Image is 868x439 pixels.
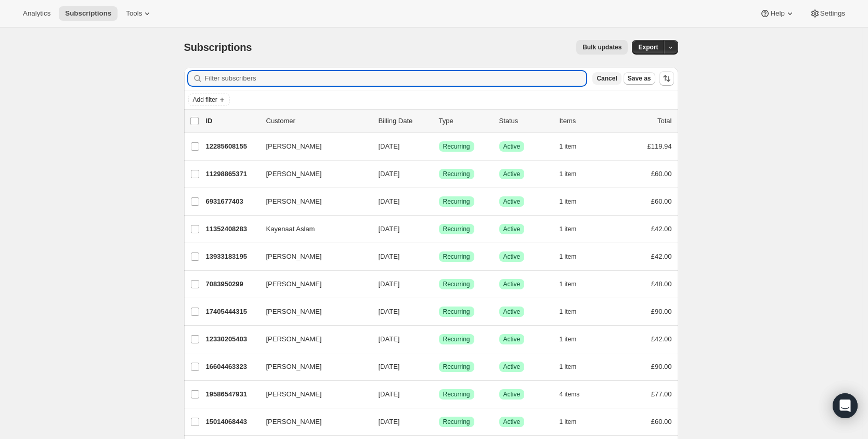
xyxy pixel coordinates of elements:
button: Settings [804,6,851,21]
span: [PERSON_NAME] [266,334,322,344]
span: 1 item [560,197,577,206]
span: [DATE] [379,363,400,370]
p: 19586547931 [206,389,258,400]
p: 6931677403 [206,196,258,207]
div: 17405444315[PERSON_NAME][DATE]SuccessRecurringSuccessActive1 item£90.00 [206,304,672,319]
button: [PERSON_NAME] [260,331,364,348]
button: 4 items [560,387,591,402]
span: £60.00 [651,170,672,178]
span: Active [503,418,521,426]
div: 7083950299[PERSON_NAME][DATE]SuccessRecurringSuccessActive1 item£48.00 [206,277,672,291]
span: Recurring [443,280,470,288]
span: £42.00 [651,335,672,343]
div: IDCustomerBilling DateTypeStatusItemsTotal [206,116,672,126]
input: Filter subscribers [205,71,587,86]
p: Billing Date [379,116,431,126]
span: Recurring [443,308,470,316]
button: 1 item [560,194,588,209]
div: 15014068443[PERSON_NAME][DATE]SuccessRecurringSuccessActive1 item£60.00 [206,415,672,429]
span: [PERSON_NAME] [266,389,322,400]
span: £48.00 [651,280,672,288]
span: [PERSON_NAME] [266,251,322,262]
span: [DATE] [379,252,400,260]
span: Active [503,170,521,178]
span: Analytics [23,9,50,18]
div: Items [560,116,612,126]
span: Add filter [193,96,217,104]
span: [DATE] [379,225,400,233]
span: 1 item [560,335,577,343]
button: Help [754,6,801,21]
span: Active [503,252,521,261]
span: [DATE] [379,418,400,425]
button: 1 item [560,277,588,291]
button: Kayenaat Aslam [260,221,364,237]
p: 16604463323 [206,362,258,372]
button: Analytics [17,6,57,21]
span: [DATE] [379,170,400,178]
span: 4 items [560,390,580,398]
p: 11298865371 [206,169,258,179]
span: Recurring [443,418,470,426]
button: Bulk updates [576,40,628,55]
button: 1 item [560,222,588,236]
span: 1 item [560,363,577,371]
button: Sort the results [659,71,674,86]
p: Status [499,116,551,126]
span: Save as [628,74,651,83]
button: Tools [120,6,159,21]
button: 1 item [560,304,588,319]
span: Bulk updates [582,43,621,51]
button: 1 item [560,360,588,374]
div: 16604463323[PERSON_NAME][DATE]SuccessRecurringSuccessActive1 item£90.00 [206,360,672,374]
span: Active [503,280,521,288]
button: 1 item [560,415,588,429]
button: [PERSON_NAME] [260,276,364,292]
span: [PERSON_NAME] [266,169,322,179]
div: Type [439,116,491,126]
span: Recurring [443,363,470,371]
div: 6931677403[PERSON_NAME][DATE]SuccessRecurringSuccessActive1 item£60.00 [206,194,672,209]
span: 1 item [560,225,577,233]
span: [PERSON_NAME] [266,362,322,372]
button: [PERSON_NAME] [260,386,364,403]
span: Tools [126,9,142,18]
span: £60.00 [651,418,672,425]
span: [PERSON_NAME] [266,307,322,317]
p: 13933183195 [206,251,258,262]
div: Open Intercom Messenger [833,393,858,418]
span: Recurring [443,197,470,206]
button: Export [632,40,664,55]
p: 15014068443 [206,417,258,427]
span: [DATE] [379,335,400,343]
button: 1 item [560,139,588,154]
span: Active [503,335,521,343]
span: [DATE] [379,280,400,288]
p: 11352408283 [206,224,258,234]
p: 12330205403 [206,334,258,344]
div: 19586547931[PERSON_NAME][DATE]SuccessRecurringSuccessActive4 items£77.00 [206,387,672,402]
button: 1 item [560,332,588,347]
div: 11298865371[PERSON_NAME][DATE]SuccessRecurringSuccessActive1 item£60.00 [206,167,672,181]
button: [PERSON_NAME] [260,193,364,210]
p: Customer [266,116,370,126]
span: Recurring [443,142,470,151]
p: 12285608155 [206,141,258,152]
button: [PERSON_NAME] [260,414,364,430]
span: [PERSON_NAME] [266,141,322,152]
button: [PERSON_NAME] [260,358,364,375]
button: 1 item [560,249,588,264]
p: 7083950299 [206,279,258,289]
span: Settings [820,9,845,18]
span: £77.00 [651,390,672,398]
button: Subscriptions [59,6,118,21]
span: 1 item [560,308,577,316]
button: [PERSON_NAME] [260,248,364,265]
button: Cancel [592,72,621,85]
span: Recurring [443,335,470,343]
span: £90.00 [651,308,672,315]
span: Recurring [443,225,470,233]
span: Active [503,363,521,371]
div: 13933183195[PERSON_NAME][DATE]SuccessRecurringSuccessActive1 item£42.00 [206,249,672,264]
span: [PERSON_NAME] [266,417,322,427]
